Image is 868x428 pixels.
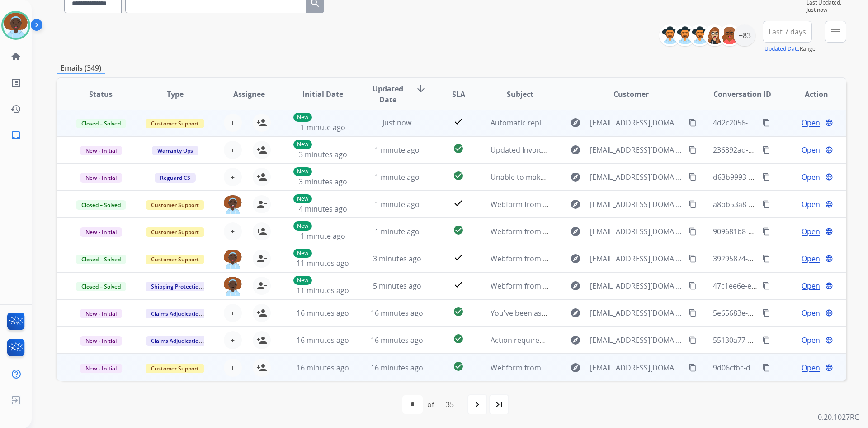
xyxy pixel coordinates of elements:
span: Closed – Solved [76,255,126,264]
mat-icon: explore [570,144,581,155]
mat-icon: person_remove [256,253,267,264]
span: Action required: Extend claim approved for replacement [491,335,683,345]
span: Open [802,226,820,237]
mat-icon: language [825,227,833,236]
span: Closed – Solved [76,282,126,291]
mat-icon: check [453,252,464,263]
mat-icon: explore [570,117,581,128]
mat-icon: person_add [256,308,267,318]
mat-icon: content_copy [689,173,697,181]
span: Just now [382,118,411,128]
span: Updated Date [368,83,409,105]
span: 1 minute ago [375,172,420,182]
mat-icon: person_add [256,335,267,346]
span: Conversation ID [713,89,771,100]
span: Initial Date [302,89,343,100]
p: New [293,113,312,122]
mat-icon: language [825,309,833,317]
span: Unable to make claim online [491,172,587,182]
span: You've been assigned a new service order: 2da2b23c-33fa-4bea-89e8-af74eae36d08 [491,308,774,318]
span: [EMAIL_ADDRESS][DOMAIN_NAME] [590,335,683,346]
span: + [231,172,235,183]
span: Claims Adjudication [146,309,208,318]
mat-icon: explore [570,362,581,373]
span: New - Initial [80,146,122,155]
button: + [224,141,242,159]
span: 236892ad-d93a-4075-b24f-07458d822265 [713,145,852,155]
span: Webform from [EMAIL_ADDRESS][DOMAIN_NAME] on [DATE] [491,226,695,236]
span: Just now [807,6,846,14]
span: Customer Support [146,119,204,128]
span: Subject [507,89,533,100]
mat-icon: person_add [256,362,267,373]
mat-icon: explore [570,253,581,264]
span: 16 minutes ago [297,363,349,373]
span: + [231,362,235,373]
span: Range [764,45,816,53]
mat-icon: content_copy [689,282,697,290]
span: 16 minutes ago [371,363,423,373]
img: agent-avatar [224,250,242,269]
button: Last 7 days [763,21,812,43]
mat-icon: content_copy [689,336,697,344]
span: Customer Support [146,200,204,210]
mat-icon: check_circle [453,333,464,344]
mat-icon: person_remove [256,280,267,291]
button: Updated Date [764,45,800,53]
div: 35 [439,395,461,414]
span: 1 minute ago [375,145,420,155]
span: + [231,144,235,155]
span: [EMAIL_ADDRESS][DOMAIN_NAME] [590,172,683,183]
mat-icon: content_copy [689,364,697,372]
mat-icon: explore [570,335,581,346]
mat-icon: content_copy [689,200,697,208]
mat-icon: explore [570,226,581,237]
span: Assignee [233,89,265,100]
span: New - Initial [80,173,122,183]
mat-icon: content_copy [762,173,770,181]
span: d63b9993-afbf-4965-933f-b9b19c65f36f [713,172,845,182]
span: Customer Support [146,227,204,237]
mat-icon: check_circle [453,170,464,181]
mat-icon: language [825,200,833,208]
span: [EMAIL_ADDRESS][DOMAIN_NAME] [590,253,683,264]
span: 47c1ee6e-e0cc-403f-8364-e2e74d60da2d [713,281,850,291]
span: New - Initial [80,336,122,346]
span: Status [89,89,113,100]
span: Customer Support [146,255,204,264]
p: New [293,249,312,258]
span: 16 minutes ago [371,308,423,318]
mat-icon: explore [570,280,581,291]
span: 3 minutes ago [299,177,347,187]
mat-icon: language [825,119,833,127]
span: 909681b8-0889-40cf-844d-edf538eebe31 [713,226,850,236]
mat-icon: person_remove [256,199,267,210]
span: Reguard CS [155,173,196,183]
span: Customer [613,89,649,100]
mat-icon: language [825,255,833,263]
button: + [224,331,242,349]
mat-icon: check [453,116,464,127]
p: New [293,140,312,149]
div: of [427,399,434,410]
span: [EMAIL_ADDRESS][DOMAIN_NAME] [590,226,683,237]
span: 55130a77-2697-45ba-a777-af7a572ec00c [713,335,850,345]
button: + [224,114,242,132]
span: + [231,117,235,128]
mat-icon: check [453,279,464,290]
span: 5 minutes ago [373,281,421,291]
mat-icon: menu [830,26,841,37]
mat-icon: content_copy [762,282,770,290]
span: + [231,335,235,346]
mat-icon: list_alt [10,77,21,88]
span: Last 7 days [769,30,806,34]
mat-icon: content_copy [762,119,770,127]
p: New [293,276,312,285]
mat-icon: language [825,173,833,181]
span: Webform from [EMAIL_ADDRESS][DOMAIN_NAME] on [DATE] [491,281,695,291]
mat-icon: navigate_next [472,399,483,410]
span: Open [802,144,820,155]
span: 9d06cfbc-df83-4afe-9d7a-89f8f3bb015f [713,363,843,373]
span: 16 minutes ago [297,308,349,318]
mat-icon: content_copy [762,255,770,263]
